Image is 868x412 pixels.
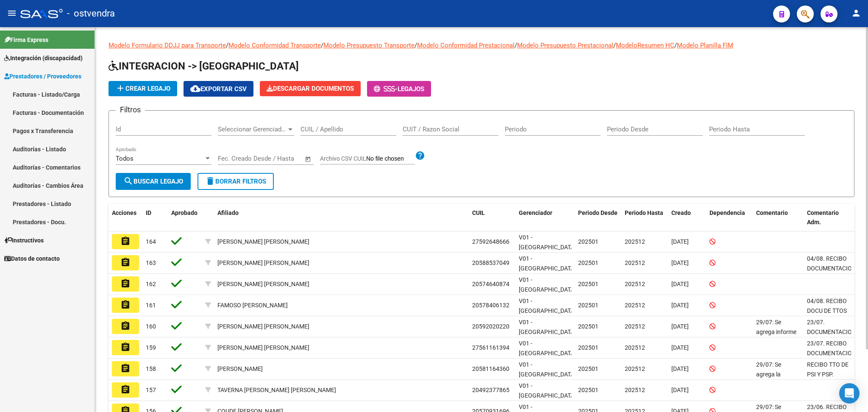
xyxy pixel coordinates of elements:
span: [DATE] [671,323,689,330]
span: 202512 [625,302,645,309]
input: End date [253,155,294,162]
span: Afiliado [217,209,239,216]
mat-icon: assignment [120,236,131,246]
button: -Legajos [367,81,431,97]
span: Firma Express [4,35,48,45]
span: 159 [146,344,156,351]
span: 20574640874 [472,281,509,287]
datatable-header-cell: Comentario [753,204,804,232]
span: [DATE] [671,281,689,287]
span: 202512 [625,238,645,245]
datatable-header-cell: Aprobado [168,204,202,232]
span: 20578406132 [472,302,509,309]
div: [PERSON_NAME] [PERSON_NAME] [217,322,309,331]
datatable-header-cell: ID [142,204,168,232]
span: V01 - [GEOGRAPHIC_DATA] [519,361,576,378]
datatable-header-cell: Creado [668,204,706,232]
button: Crear Legajo [108,81,177,96]
span: Crear Legajo [115,85,170,92]
span: 23/07. RECIBO DOCUMENTACION COMPLETA. [807,340,856,366]
span: Exportar CSV [190,85,247,93]
mat-icon: delete [205,176,215,186]
span: V01 - [GEOGRAPHIC_DATA] [519,319,576,335]
div: Open Intercom Messenger [839,383,860,404]
span: Periodo Hasta [625,209,663,216]
span: Borrar Filtros [205,178,266,185]
span: 202501 [578,344,598,351]
span: 04/08. RECIBO DOCU DE TTOS COMPLETOS. RNP DE PSICO VENCE EN 12/2025. [807,298,847,353]
mat-icon: person [851,8,861,18]
div: [PERSON_NAME] [PERSON_NAME] [217,279,309,289]
div: [PERSON_NAME] [217,364,263,374]
datatable-header-cell: Periodo Desde [575,204,621,232]
span: Acciones [112,209,136,216]
span: Buscar Legajo [123,178,183,185]
mat-icon: help [415,150,425,161]
div: [PERSON_NAME] [PERSON_NAME] [217,258,309,268]
span: Creado [671,209,691,216]
div: TAVERNA [PERSON_NAME] [PERSON_NAME] [217,385,336,395]
span: 162 [146,281,156,287]
span: [DATE] [671,238,689,245]
span: 160 [146,323,156,330]
datatable-header-cell: Gerenciador [515,204,575,232]
input: Archivo CSV CUIL [366,155,415,163]
mat-icon: assignment [120,321,131,331]
span: 04/08. RECIBO DOCUMENTACION COMPLETA. FALTA INFORME EID [807,255,856,301]
span: 202512 [625,259,645,266]
span: 20581164360 [472,365,509,372]
datatable-header-cell: Comentario Adm. [804,204,854,232]
span: 202512 [625,365,645,372]
span: Todos [116,155,134,162]
button: Borrar Filtros [198,173,274,190]
mat-icon: menu [7,8,17,18]
span: Integración (discapacidad) [4,53,83,63]
div: FAMOSO [PERSON_NAME] [217,301,288,310]
span: Periodo Desde [578,209,618,216]
a: Modelo Conformidad Transporte [228,42,321,49]
a: Modelo Conformidad Prestacional [417,42,515,49]
span: Instructivos [4,236,44,245]
mat-icon: add [115,83,125,93]
span: 27561161394 [472,344,509,351]
datatable-header-cell: Dependencia [706,204,753,232]
span: Descargar Documentos [267,85,354,92]
span: Seleccionar Gerenciador [218,125,287,133]
span: 164 [146,238,156,245]
span: V01 - [GEOGRAPHIC_DATA] [519,382,576,399]
span: - [374,85,398,93]
span: 202501 [578,259,598,266]
span: [DATE] [671,387,689,393]
span: 27592648666 [472,238,509,245]
mat-icon: assignment [120,278,131,289]
mat-icon: assignment [120,384,131,395]
span: 20492377865 [472,387,509,393]
span: ID [146,209,151,216]
h3: Filtros [116,104,145,116]
span: Gerenciador [519,209,552,216]
span: 20592020220 [472,323,509,330]
a: ModeloResumen HC [616,42,674,49]
datatable-header-cell: Afiliado [214,204,469,232]
a: Modelo Planilla FIM [677,42,733,49]
mat-icon: cloud_download [190,84,200,94]
span: 157 [146,387,156,393]
span: 20588537049 [472,259,509,266]
span: Archivo CSV CUIL [320,155,366,162]
span: 29/07: Se agrega la documentación legal en cada prestador. [756,361,797,406]
span: 202501 [578,238,598,245]
span: Comentario Adm. [807,209,839,226]
span: 202501 [578,302,598,309]
span: INTEGRACION -> [GEOGRAPHIC_DATA] [108,60,299,72]
mat-icon: assignment [120,363,131,373]
span: [DATE] [671,259,689,266]
a: Modelo Formulario DDJJ para Transporte [108,42,226,49]
span: 202512 [625,387,645,393]
div: [PERSON_NAME] [PERSON_NAME] [217,237,309,247]
div: [PERSON_NAME] [PERSON_NAME] [217,343,309,353]
span: 163 [146,259,156,266]
span: 202512 [625,323,645,330]
span: V01 - [GEOGRAPHIC_DATA] [519,298,576,314]
a: Modelo Presupuesto Transporte [323,42,415,49]
mat-icon: search [123,176,134,186]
